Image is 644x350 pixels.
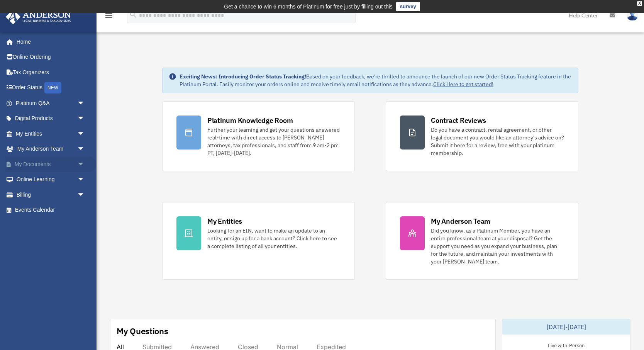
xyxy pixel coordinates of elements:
div: [DATE]-[DATE] [502,319,630,335]
span: arrow_drop_down [77,187,93,203]
span: arrow_drop_down [77,141,93,157]
span: arrow_drop_down [77,111,93,127]
span: arrow_drop_down [77,156,93,172]
span: arrow_drop_down [77,172,93,188]
div: Based on your feedback, we're thrilled to announce the launch of our new Order Status Tracking fe... [180,73,572,88]
a: Online Ordering [5,49,97,65]
div: Looking for an EIN, want to make an update to an entity, or sign up for a bank account? Click her... [207,227,341,250]
div: Did you know, as a Platinum Member, you have an entire professional team at your disposal? Get th... [431,227,564,265]
div: NEW [44,82,61,93]
a: Click Here to get started! [433,81,493,88]
a: Contract Reviews Do you have a contract, rental agreement, or other legal document you would like... [386,101,578,171]
a: Digital Productsarrow_drop_down [5,111,97,126]
span: arrow_drop_down [77,95,93,111]
div: My Entities [207,216,242,226]
div: Further your learning and get your questions answered real-time with direct access to [PERSON_NAM... [207,126,341,157]
a: survey [396,2,420,11]
a: My Anderson Team Did you know, as a Platinum Member, you have an entire professional team at your... [386,202,578,280]
div: Platinum Knowledge Room [207,116,293,125]
div: close [637,1,642,6]
a: Home [5,34,93,49]
div: Get a chance to win 6 months of Platinum for free just by filling out this [224,2,393,11]
img: Anderson Advisors Platinum Portal [3,9,73,24]
a: Billingarrow_drop_down [5,187,97,202]
a: Tax Organizers [5,65,97,80]
a: Order StatusNEW [5,80,97,96]
a: Platinum Q&Aarrow_drop_down [5,95,97,111]
a: menu [104,14,114,20]
a: Online Learningarrow_drop_down [5,172,97,187]
img: User Pic [627,10,638,21]
span: arrow_drop_down [77,126,93,142]
div: My Questions [117,325,168,337]
a: My Entities Looking for an EIN, want to make an update to an entity, or sign up for a bank accoun... [162,202,355,280]
i: search [129,10,137,19]
i: menu [104,11,114,20]
div: My Anderson Team [431,216,490,226]
a: Events Calendar [5,202,97,218]
div: Do you have a contract, rental agreement, or other legal document you would like an attorney's ad... [431,126,564,157]
div: Contract Reviews [431,116,486,125]
div: Live & In-Person [542,341,591,349]
a: My Entitiesarrow_drop_down [5,126,97,141]
strong: Exciting News: Introducing Order Status Tracking! [180,73,306,80]
a: My Anderson Teamarrow_drop_down [5,141,97,157]
a: My Documentsarrow_drop_down [5,156,97,172]
a: Platinum Knowledge Room Further your learning and get your questions answered real-time with dire... [162,101,355,171]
